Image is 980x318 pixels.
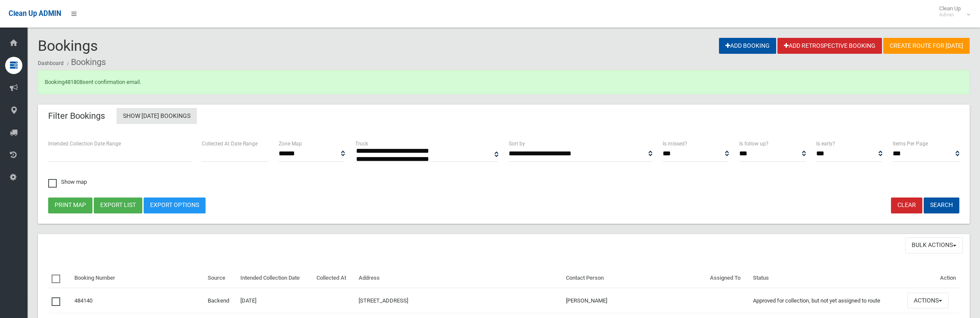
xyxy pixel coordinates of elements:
[38,37,98,54] span: Bookings
[707,269,750,288] th: Assigned To
[204,269,237,288] th: Source
[883,38,970,54] a: Create route for [DATE]
[9,9,61,18] span: Clean Up ADMIN
[904,269,959,288] th: Action
[907,293,949,309] button: Actions
[777,38,882,54] a: Add Retrospective Booking
[891,198,922,213] a: Clear
[48,198,92,213] button: Print map
[750,288,904,313] td: Approved for collection, but not yet assigned to route
[359,297,408,304] a: [STREET_ADDRESS]
[117,108,197,124] a: Show [DATE] Bookings
[48,179,87,185] span: Show map
[562,288,707,313] td: [PERSON_NAME]
[924,198,959,213] button: Search
[94,198,142,213] button: Export list
[939,12,961,18] small: Admin
[905,238,963,253] button: Bulk Actions
[71,269,204,288] th: Booking Number
[237,288,313,313] td: [DATE]
[204,288,237,313] td: Backend
[38,60,64,66] a: Dashboard
[74,297,92,304] a: 484140
[38,70,970,94] div: Booking sent confirmation email.
[65,54,106,70] li: Bookings
[65,79,83,85] a: 481808
[144,198,206,213] a: Export Options
[355,269,562,288] th: Address
[355,139,368,148] label: Truck
[719,38,776,54] a: Add Booking
[935,5,969,18] span: Clean Up
[562,269,707,288] th: Contact Person
[750,269,904,288] th: Status
[313,269,355,288] th: Collected At
[237,269,313,288] th: Intended Collection Date
[38,108,115,124] header: Filter Bookings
